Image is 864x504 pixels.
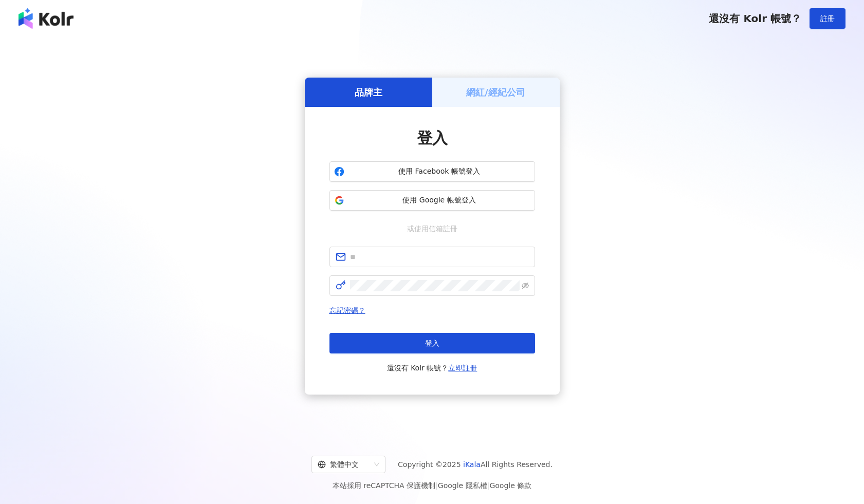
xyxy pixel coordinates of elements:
button: 註冊 [810,8,845,29]
button: 使用 Google 帳號登入 [329,190,535,211]
a: iKala [463,460,481,469]
span: | [435,481,438,490]
button: 登入 [329,333,535,353]
span: 本站採用 reCAPTCHA 保護機制 [333,479,531,492]
button: 使用 Facebook 帳號登入 [329,161,535,182]
a: Google 條款 [489,481,531,490]
span: 或使用信箱註冊 [400,223,465,234]
h5: 品牌主 [355,86,382,99]
h5: 網紅/經紀公司 [466,86,525,99]
span: 登入 [417,129,448,147]
span: 登入 [425,339,439,347]
span: 還沒有 Kolr 帳號？ [709,12,801,25]
span: 使用 Google 帳號登入 [348,195,530,206]
a: 立即註冊 [448,364,477,372]
span: eye-invisible [522,282,529,289]
a: Google 隱私權 [438,481,487,490]
span: 使用 Facebook 帳號登入 [348,166,530,177]
div: 繁體中文 [318,456,370,473]
img: logo [19,8,73,29]
span: 註冊 [820,14,835,23]
a: 忘記密碼？ [329,306,365,314]
span: | [487,481,490,490]
span: 還沒有 Kolr 帳號？ [387,362,477,374]
span: Copyright © 2025 All Rights Reserved. [398,458,553,471]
